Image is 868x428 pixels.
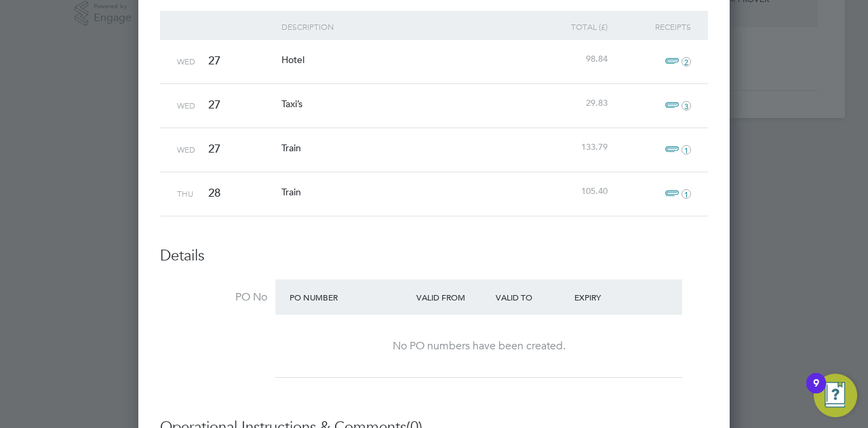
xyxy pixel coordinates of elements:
span: 27 [208,142,220,156]
span: 105.40 [581,185,608,197]
span: 98.84 [586,53,608,64]
i: 3 [682,101,691,111]
div: PO Number [286,285,413,309]
button: Open Resource Center, 9 new notifications [814,374,857,417]
span: Taxi’s [281,98,302,110]
span: 28 [208,186,220,200]
div: Valid From [413,285,492,309]
span: Wed [177,56,195,66]
span: 27 [208,98,220,112]
span: Thu [177,188,193,199]
div: Valid To [492,285,572,309]
div: No PO numbers have been created. [289,339,669,353]
span: 29.83 [586,97,608,109]
div: Receipts [611,11,694,42]
span: Wed [177,100,195,111]
h3: Details [160,246,708,266]
div: Total (£) [528,11,611,42]
div: Expiry [571,285,650,309]
span: Train [281,186,301,198]
i: 1 [682,189,691,199]
span: 133.79 [581,141,608,153]
span: Wed [177,144,195,155]
div: Description [278,11,528,42]
span: Hotel [281,54,304,66]
i: 1 [682,145,691,155]
div: 9 [813,383,819,401]
label: PO No [160,290,267,305]
i: 2 [682,57,691,66]
span: Train [281,142,301,154]
span: 27 [208,54,220,68]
